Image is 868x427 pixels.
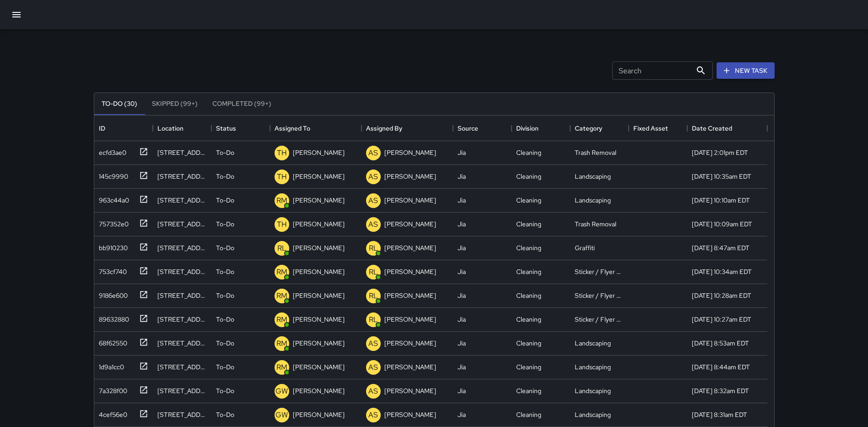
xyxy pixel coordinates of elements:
div: Status [211,115,270,141]
div: Date Created [692,115,732,141]
div: Source [453,115,512,141]
div: Date Created [687,115,767,141]
div: Cleaning [516,148,541,157]
button: To-Do (30) [94,93,145,115]
div: Category [570,115,629,141]
p: To-Do [216,315,234,324]
p: RL [369,243,378,254]
div: Landscaping [575,339,611,348]
p: [PERSON_NAME] [293,386,345,395]
p: [PERSON_NAME] [384,243,436,252]
div: Trash Removal [575,148,616,157]
p: [PERSON_NAME] [293,410,345,419]
p: [PERSON_NAME] [293,172,345,181]
div: Cleaning [516,410,541,419]
p: To-Do [216,267,234,276]
p: [PERSON_NAME] [384,362,436,372]
div: 9186e600 [95,287,128,300]
div: Cleaning [516,243,541,252]
div: 70 N Street Northeast [157,196,207,205]
div: 1d9a1cc0 [95,359,124,372]
div: 25 K Street Northeast [157,243,207,252]
div: 8/12/2025, 10:28am EDT [692,291,751,300]
div: Cleaning [516,172,541,181]
p: To-Do [216,410,234,419]
p: RM [276,362,287,373]
div: bb910230 [95,240,128,252]
p: AS [368,338,378,349]
div: 757352e0 [95,216,129,229]
p: To-Do [216,148,234,157]
div: Assigned By [361,115,453,141]
p: To-Do [216,339,234,348]
div: Cleaning [516,291,541,300]
div: Jia [458,315,466,324]
p: AS [368,410,378,421]
p: To-Do [216,291,234,300]
p: TH [277,219,287,230]
div: ID [94,115,153,141]
p: [PERSON_NAME] [384,148,436,157]
div: 1242 3rd Street Northeast [157,315,207,324]
div: 963c44a0 [95,192,129,205]
div: Category [575,115,602,141]
div: Jia [458,410,466,419]
div: Cleaning [516,362,541,372]
div: 8/15/2025, 2:01pm EDT [692,148,748,157]
div: Jia [458,172,466,181]
div: 172 L Street Northeast [157,148,207,157]
p: RL [277,243,286,254]
p: [PERSON_NAME] [384,410,436,419]
p: [PERSON_NAME] [384,196,436,205]
div: Cleaning [516,267,541,276]
div: 8/15/2025, 10:09am EDT [692,219,752,229]
p: TH [277,148,287,159]
div: Status [216,115,236,141]
p: [PERSON_NAME] [384,267,436,276]
div: Division [512,115,570,141]
p: To-Do [216,386,234,395]
div: Landscaping [575,386,611,395]
div: Sticker / Flyer Removal [575,315,624,324]
p: AS [368,386,378,397]
div: Fixed Asset [629,115,687,141]
div: Assigned To [275,115,310,141]
div: 8/12/2025, 10:27am EDT [692,315,751,324]
div: 75 New York Avenue Northeast [157,386,207,395]
div: Landscaping [575,362,611,372]
p: To-Do [216,219,234,229]
div: Jia [458,386,466,395]
div: Jia [458,339,466,348]
div: Fixed Asset [633,115,668,141]
div: 70 N Street Northeast [157,219,207,229]
p: To-Do [216,196,234,205]
p: To-Do [216,243,234,252]
div: 8/12/2025, 8:53am EDT [692,339,749,348]
div: Sticker / Flyer Removal [575,267,624,276]
div: 211 M Street Northeast [157,339,207,348]
div: 8/12/2025, 8:44am EDT [692,362,750,372]
div: 753cf740 [95,263,127,276]
div: Sticker / Flyer Removal [575,291,624,300]
div: Jia [458,243,466,252]
p: TH [277,171,287,182]
p: [PERSON_NAME] [293,362,345,372]
div: Location [153,115,211,141]
p: RM [276,195,287,206]
div: Cleaning [516,219,541,229]
div: Jia [458,219,466,229]
p: AS [368,171,378,182]
p: To-Do [216,362,234,372]
div: Landscaping [575,410,611,419]
div: 89632880 [95,311,129,324]
div: 8/12/2025, 8:31am EDT [692,410,747,419]
div: 68f62550 [95,335,127,348]
div: Landscaping [575,196,611,205]
div: 8/15/2025, 10:10am EDT [692,196,750,205]
div: Cleaning [516,386,541,395]
p: To-Do [216,172,234,181]
p: RM [276,314,287,325]
p: RM [276,290,287,301]
div: 75 New York Avenue Northeast [157,410,207,419]
p: [PERSON_NAME] [293,243,345,252]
